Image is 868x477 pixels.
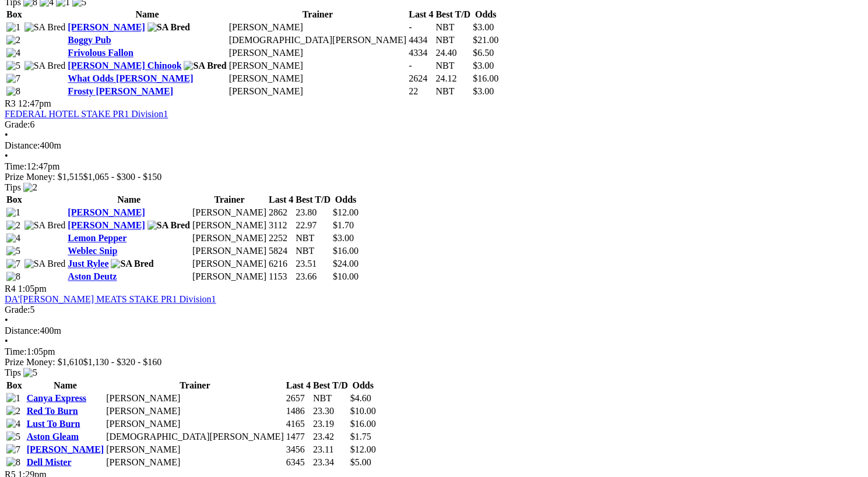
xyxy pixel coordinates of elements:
img: 1 [6,393,20,403]
td: NBT [312,392,349,404]
img: 2 [6,220,20,231]
span: R4 [5,284,16,294]
td: [DEMOGRAPHIC_DATA][PERSON_NAME] [106,430,284,442]
a: Just Rylee [68,259,108,268]
th: Best T/D [295,194,331,206]
td: 3112 [268,220,294,231]
img: 5 [6,431,20,441]
span: Tips [5,182,21,192]
img: SA Bred [24,220,66,231]
img: 8 [6,457,20,467]
td: [PERSON_NAME] [106,405,284,416]
td: 24.12 [435,73,471,84]
span: $12.00 [350,444,376,454]
span: • [5,336,8,346]
a: Canya Express [27,393,86,402]
td: 3456 [286,443,311,455]
td: [PERSON_NAME] [229,73,407,84]
td: NBT [435,86,471,97]
div: 1:05pm [5,347,863,357]
td: NBT [435,22,471,33]
span: $4.60 [350,393,371,402]
td: 6345 [286,456,311,468]
a: [PERSON_NAME] [68,220,145,230]
td: 2657 [286,392,311,404]
img: 2 [23,182,37,193]
div: 400m [5,140,863,151]
td: - [408,60,434,72]
td: [PERSON_NAME] [106,456,284,468]
td: 23.80 [295,207,331,218]
div: Prize Money: $1,515 [5,172,863,182]
td: [PERSON_NAME] [106,418,284,429]
th: Odds [350,379,377,391]
a: Frosty [PERSON_NAME] [68,86,173,96]
td: 5824 [268,245,294,257]
img: 7 [6,73,20,84]
img: 4 [6,48,20,58]
a: Boggy Pub [68,35,111,45]
img: 5 [6,246,20,256]
span: $5.00 [350,457,371,467]
td: 23.51 [295,258,331,270]
span: $1,130 - $320 - $160 [83,357,162,367]
td: [PERSON_NAME] [106,443,284,455]
a: Lemon Pepper [68,233,126,243]
a: [PERSON_NAME] [27,444,104,454]
div: 5 [5,305,863,315]
img: 7 [6,259,20,269]
span: $24.00 [333,259,359,268]
td: [PERSON_NAME] [192,232,267,244]
td: 23.34 [312,456,349,468]
img: 2 [6,35,20,45]
a: Red To Burn [27,405,78,415]
td: NBT [435,60,471,72]
th: Last 4 [268,194,294,206]
a: [PERSON_NAME] Chinook [68,61,181,70]
td: 4334 [408,47,434,59]
td: 2252 [268,232,294,244]
img: 5 [23,368,37,378]
img: SA Bred [24,22,66,33]
td: NBT [435,34,471,46]
span: $3.00 [333,233,354,243]
a: Lust To Burn [27,418,80,428]
a: Frivolous Fallon [68,48,133,58]
td: [PERSON_NAME] [192,245,267,257]
div: 6 [5,119,863,130]
td: [PERSON_NAME] [229,22,407,33]
td: 1153 [268,271,294,282]
td: [PERSON_NAME] [229,60,407,72]
span: $16.00 [333,246,359,256]
span: 12:47pm [18,98,51,108]
span: Distance: [5,140,40,150]
th: Last 4 [286,379,311,391]
a: FEDERAL HOTEL STAKE PR1 Division1 [5,109,168,119]
th: Trainer [192,194,267,206]
span: $3.00 [473,86,494,96]
span: $12.00 [333,207,359,217]
img: 4 [6,418,20,429]
img: 8 [6,86,20,97]
img: 1 [6,22,20,33]
span: $1.70 [333,220,354,230]
td: [PERSON_NAME] [192,271,267,282]
span: Box [6,195,22,204]
span: • [5,130,8,140]
span: Grade: [5,305,30,315]
td: [PERSON_NAME] [229,47,407,59]
td: [PERSON_NAME] [192,258,267,270]
th: Odds [332,194,359,206]
td: 24.40 [435,47,471,59]
a: What Odds [PERSON_NAME] [68,73,193,83]
img: 7 [6,444,20,454]
img: SA Bred [184,61,226,71]
div: 400m [5,326,863,336]
td: 4434 [408,34,434,46]
a: Weblec Snip [68,246,117,256]
span: Grade: [5,119,30,129]
img: 8 [6,271,20,282]
span: • [5,151,8,161]
td: [PERSON_NAME] [106,392,284,404]
span: Time: [5,161,27,171]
